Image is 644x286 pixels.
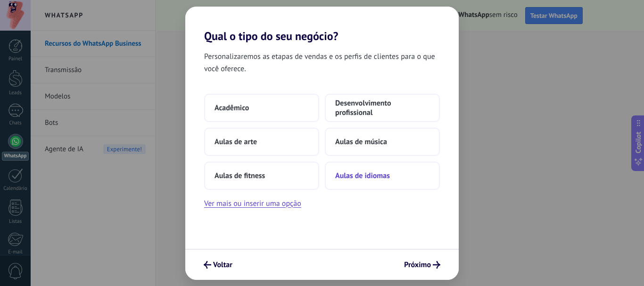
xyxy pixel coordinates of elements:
[215,137,257,147] span: Aulas de arte
[325,162,440,190] button: Aulas de idiomas
[213,261,232,268] span: Voltar
[185,7,459,43] h2: Qual o tipo do seu negócio?
[215,103,249,113] span: Acadêmico
[204,94,319,122] button: Acadêmico
[204,162,319,190] button: Aulas de fitness
[335,98,429,117] span: Desenvolvimento profissional
[215,171,265,180] span: Aulas de fitness
[400,257,445,273] button: Próximo
[335,137,387,147] span: Aulas de música
[199,257,237,273] button: Voltar
[204,128,319,156] button: Aulas de arte
[404,261,431,268] span: Próximo
[204,50,440,75] span: Personalizaremos as etapas de vendas e os perfis de clientes para o que você oferece.
[325,94,440,122] button: Desenvolvimento profissional
[335,171,390,180] span: Aulas de idiomas
[325,128,440,156] button: Aulas de música
[204,197,301,210] button: Ver mais ou inserir uma opção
